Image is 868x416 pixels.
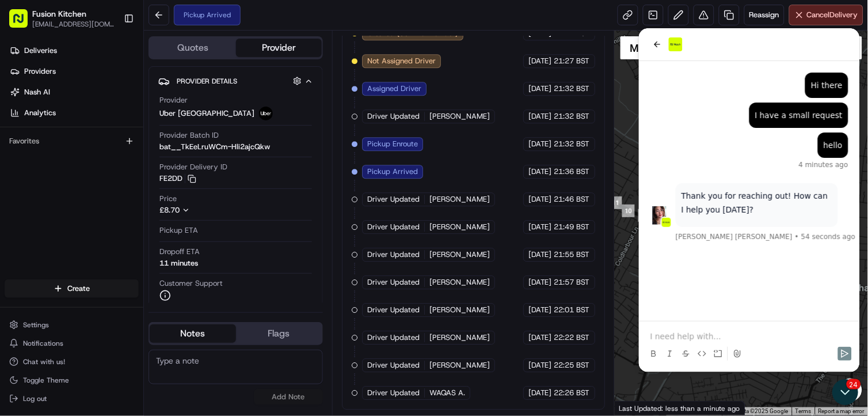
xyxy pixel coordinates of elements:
button: Settings [5,317,139,333]
span: WAQAS A. [429,388,465,398]
span: [DATE] [528,84,552,94]
span: Uber [GEOGRAPHIC_DATA] [159,108,254,119]
span: [DATE] [528,388,552,398]
span: Driver Updated [367,360,420,370]
span: Provider Details [177,77,237,86]
span: [DATE] [528,111,552,122]
span: 21:49 BST [554,222,590,232]
button: [EMAIL_ADDRESS][DOMAIN_NAME] [32,20,115,29]
span: [DATE] [528,249,552,260]
span: 22:01 BST [554,305,590,315]
span: Cancel Delivery [807,10,858,20]
button: Flags [236,324,322,343]
span: Toggle Theme [23,376,69,385]
span: 21:55 BST [554,249,590,260]
span: Analytics [24,108,56,118]
span: 21:32 BST [554,139,590,149]
span: [DATE] [528,305,552,315]
a: Analytics [5,104,143,122]
span: [PERSON_NAME] [429,305,490,315]
button: Notifications [5,335,139,351]
button: Fusion Kitchen [32,8,86,20]
span: [PERSON_NAME] [429,111,490,122]
span: Chat with us! [23,357,65,366]
a: Report a map error [818,408,865,414]
span: [PERSON_NAME] [429,249,490,260]
span: 22:22 BST [554,332,590,343]
span: [DATE] [528,332,552,343]
button: Reassign [744,5,785,25]
button: £8.70 [159,205,261,215]
span: Price [159,194,177,204]
span: [DATE] [528,167,552,177]
span: Deliveries [24,46,57,56]
a: Terms (opens in new tab) [795,408,812,414]
button: Create [5,279,139,298]
span: [DATE] [528,139,552,149]
span: [DATE] [528,360,552,370]
span: Create [67,283,90,294]
span: Reassign [749,10,779,20]
span: 21:32 BST [554,111,590,122]
span: [DATE] [528,222,552,232]
span: £8.70 [159,205,180,215]
span: Provider [159,95,188,105]
span: 22:25 BST [554,360,590,370]
span: Provider Batch ID [159,130,219,141]
div: 11 [610,196,622,209]
span: Driver Updated [367,249,420,260]
span: 21:32 BST [554,84,590,94]
span: 22:26 BST [554,388,590,398]
span: Settings [23,320,49,330]
button: Log out [5,391,139,407]
span: 21:46 BST [554,194,590,205]
a: Providers [5,62,143,81]
div: 10 [622,205,635,217]
iframe: Open customer support [831,378,862,409]
span: 21:57 BST [554,277,590,288]
span: bat__TkEeLruWCm-Hli2ajcQkw [159,142,270,152]
div: 12 [638,209,651,222]
a: Open this area in Google Maps (opens a new window) [618,400,656,415]
button: Toggle Theme [5,372,139,388]
span: Assigned Driver [367,84,421,94]
span: Notifications [23,339,63,348]
span: Driver Updated [367,277,420,288]
span: Driver Updated [367,222,420,232]
span: [PERSON_NAME] [429,332,490,343]
a: Nash AI [5,83,143,101]
button: FE2DD [159,173,196,184]
div: Favorites [5,132,139,150]
span: 21:36 BST [554,167,590,177]
span: Customer Support [159,278,223,289]
span: 21:27 BST [554,56,590,66]
div: 11 minutes [159,258,198,268]
span: [DATE] [528,277,552,288]
span: [DATE] [528,56,552,66]
span: Pickup Arrived [367,167,418,177]
img: uber-new-logo.jpeg [259,107,273,120]
span: Provider Delivery ID [159,162,227,172]
a: Deliveries [5,41,143,60]
span: Dropoff ETA [159,247,200,257]
span: Map data ©2025 Google [726,408,789,414]
span: Pickup ETA [159,225,198,236]
span: Driver Updated [367,332,420,343]
button: Chat with us! [5,354,139,370]
button: Provider Details [158,71,313,90]
button: Quotes [150,39,236,57]
button: Show street map [620,36,661,59]
button: Provider [236,39,322,57]
span: [PERSON_NAME] [429,222,490,232]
